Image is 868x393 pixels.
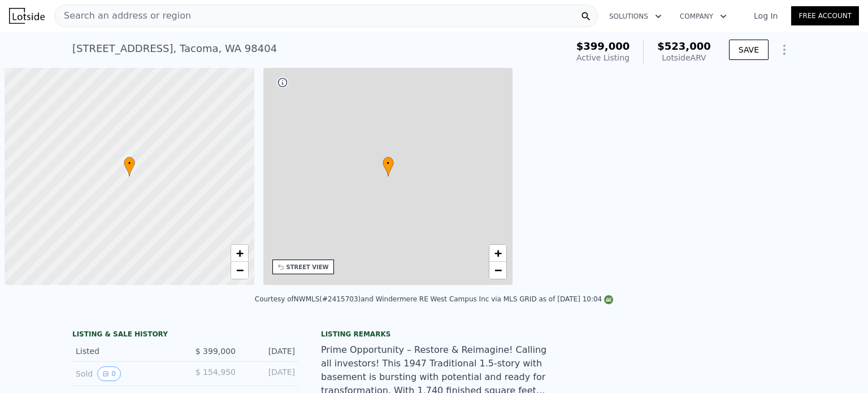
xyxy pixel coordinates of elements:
[729,40,769,60] button: SAVE
[494,246,502,260] span: +
[494,263,502,277] span: −
[773,38,796,61] button: Show Options
[72,41,277,57] div: [STREET_ADDRESS] , Tacoma , WA 98404
[245,366,295,381] div: [DATE]
[740,10,791,21] a: Log In
[124,158,135,169] span: •
[245,346,295,357] div: [DATE]
[600,6,671,27] button: Solutions
[576,53,630,62] span: Active Listing
[196,368,236,377] span: $ 154,950
[231,245,248,262] a: Zoom in
[671,6,736,27] button: Company
[76,346,176,357] div: Listed
[231,262,248,279] a: Zoom out
[657,40,711,52] span: $523,000
[489,262,506,279] a: Zoom out
[236,263,243,277] span: −
[287,263,329,271] div: STREET VIEW
[236,246,243,260] span: +
[255,295,613,303] div: Courtesy of NWMLS (#2415703) and Windermere RE West Campus Inc via MLS GRID as of [DATE] 10:04
[97,366,121,381] button: View historical data
[72,330,298,341] div: LISTING & SALE HISTORY
[604,295,613,304] img: NWMLS Logo
[791,6,859,25] a: Free Account
[383,157,394,176] div: •
[76,366,176,381] div: Sold
[9,8,45,24] img: Lotside
[383,158,394,169] span: •
[657,52,711,63] div: Lotside ARV
[576,40,630,52] span: $399,000
[55,9,191,23] span: Search an address or region
[196,347,236,356] span: $ 399,000
[489,245,506,262] a: Zoom in
[124,157,135,176] div: •
[321,330,547,339] div: Listing remarks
